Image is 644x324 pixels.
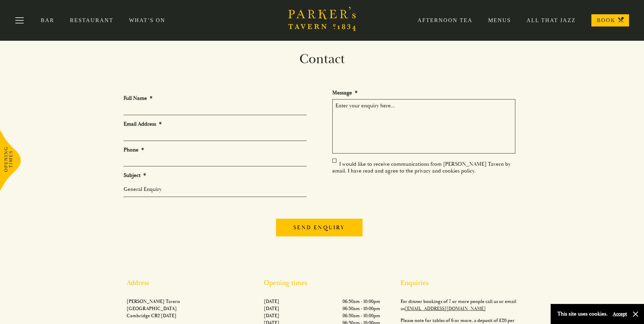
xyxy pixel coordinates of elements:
[401,279,517,287] h2: Enquiries
[332,161,511,174] label: I would like to receive communications from [PERSON_NAME] Tavern by email. I have read and agree ...
[118,51,526,67] h1: Contact
[127,298,243,319] p: [PERSON_NAME] Tavern [GEOGRAPHIC_DATA] Cambridge CB2 [DATE]​
[557,309,608,319] p: This site uses cookies.
[343,305,380,312] p: 06:30am - 10:00pm
[401,298,517,312] p: For dinner bookings of 7 or more people call us or email us
[264,305,279,312] p: [DATE]
[405,306,486,311] a: [EMAIL_ADDRESS][DOMAIN_NAME]
[343,298,380,305] p: 06:30am - 10:00pm
[332,180,436,206] iframe: reCAPTCHA
[124,121,162,128] label: Email Address
[124,172,146,179] label: Subject
[127,279,243,287] h2: Address
[124,146,144,154] label: Phone
[264,312,279,319] p: [DATE]
[632,311,639,318] button: Close and accept
[276,219,362,236] input: Send enquiry
[264,298,279,305] p: [DATE]
[124,95,152,102] label: Full Name
[613,311,627,317] button: Accept
[264,279,380,287] h2: Opening times
[332,89,357,96] label: Message
[343,312,380,319] p: 06:30am - 10:00pm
